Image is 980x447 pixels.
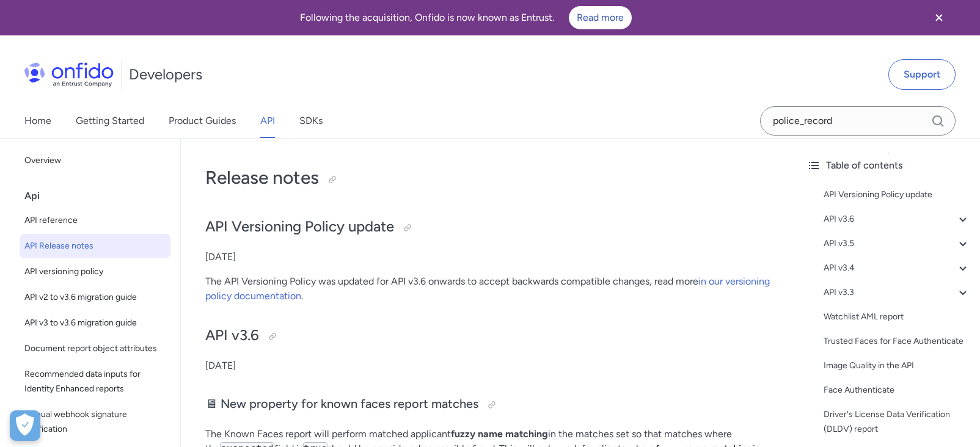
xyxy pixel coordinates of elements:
button: Open Preferences [10,410,40,441]
a: Product Guides [169,104,236,138]
a: Watchlist AML report [824,310,970,324]
img: Onfido Logo [24,62,114,87]
div: Api [24,184,175,208]
a: Home [24,104,51,138]
strong: fuzzy name matching [451,428,548,440]
p: The API Versioning Policy was updated for API v3.6 onwards to accept backwards compatible changes... [205,274,772,303]
a: API v3.4 [824,261,970,275]
h3: 🖥 New property for known faces report matches [205,395,772,415]
h1: Release notes [205,165,772,190]
a: Document report object attributes [20,336,170,361]
a: API v3 to v3.6 migration guide [20,311,170,335]
a: in our versioning policy documentation [205,275,770,302]
a: Face Authenticate [824,383,970,398]
h2: API Versioning Policy update [205,217,772,238]
h1: Developers [129,65,202,84]
a: Manual webhook signature verification [20,402,170,442]
span: API v3 to v3.6 migration guide [24,316,166,330]
a: API versioning policy [20,260,170,284]
span: Recommended data inputs for Identity Enhanced reports [24,367,166,396]
a: Recommended data inputs for Identity Enhanced reports [20,362,170,401]
a: API v2 to v3.6 migration guide [20,285,170,310]
h2: API v3.6 [205,325,772,346]
p: [DATE] [205,250,772,264]
a: API Release notes [20,234,170,258]
span: Document report object attributes [24,341,166,356]
span: API v2 to v3.6 migration guide [24,290,166,305]
input: Onfido search input field [760,106,956,136]
span: API versioning policy [24,264,166,279]
div: Table of contents [806,158,970,173]
a: API v3.5 [824,236,970,251]
a: API Versioning Policy update [824,187,970,202]
a: SDKs [299,104,323,138]
a: Getting Started [76,104,144,138]
a: Support [888,59,956,90]
a: Driver's License Data Verification (DLDV) report [824,407,970,437]
div: Cookie Preferences [10,410,40,441]
span: API reference [24,213,166,228]
a: API [260,104,275,138]
span: API Release notes [24,239,166,253]
a: API v3.6 [824,212,970,227]
svg: Close banner [932,10,946,25]
span: Manual webhook signature verification [24,407,166,437]
a: Read more [569,6,632,29]
a: API reference [20,208,170,233]
div: Following the acquisition, Onfido is now known as Entrust. [15,6,916,29]
button: Close banner [916,2,962,33]
a: Trusted Faces for Face Authenticate [824,334,970,349]
span: Overview [24,153,166,168]
a: API v3.3 [824,285,970,300]
a: Image Quality in the API [824,358,970,373]
a: Overview [20,148,170,173]
p: [DATE] [205,358,772,373]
